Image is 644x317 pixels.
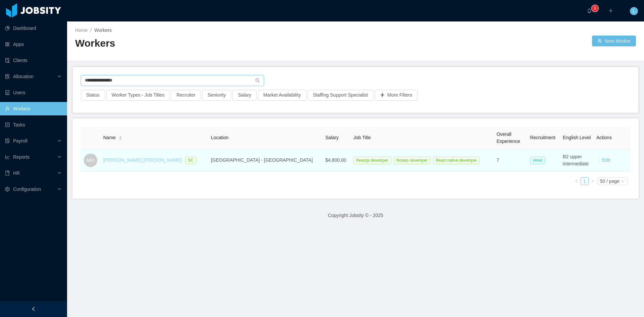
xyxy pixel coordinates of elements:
[433,157,480,164] span: React native developer
[119,138,122,140] i: icon: caret-down
[211,135,229,140] span: Location
[5,118,62,131] a: icon: profileTasks
[208,149,323,172] td: [GEOGRAPHIC_DATA] - [GEOGRAPHIC_DATA]
[591,179,595,183] i: icon: right
[75,28,88,33] a: Home
[587,8,592,13] i: icon: bell
[592,5,598,12] sup: 0
[185,157,196,164] span: SC
[232,90,257,101] button: Salary
[5,171,10,175] i: icon: book
[5,86,62,99] a: icon: robotUsers
[325,135,339,140] span: Salary
[13,138,28,144] span: Payroll
[5,187,10,192] i: icon: setting
[103,157,182,163] a: [PERSON_NAME] [PERSON_NAME]
[119,135,122,137] i: icon: caret-up
[621,179,625,184] i: icon: down
[581,177,589,185] li: 1
[86,154,95,167] span: MEI
[81,90,105,101] button: Status
[13,74,34,79] span: Allocation
[589,177,597,185] li: Next Page
[308,90,373,101] button: Staffing Support Specialist
[602,157,610,163] a: Edit
[530,157,545,164] span: Hired
[5,74,10,79] i: icon: solution
[575,179,579,183] i: icon: left
[75,37,356,50] h2: Workers
[118,135,122,140] div: Sort
[573,177,581,185] li: Previous Page
[202,90,231,101] button: Seniority
[494,149,527,172] td: 7
[258,90,306,101] button: Market Availability
[5,155,10,159] i: icon: line-chart
[5,139,10,143] i: icon: file-protect
[94,28,112,33] span: Workers
[394,157,430,164] span: Nodejs developer
[90,28,92,33] span: /
[581,177,588,185] a: 1
[103,134,116,141] span: Name
[5,38,62,51] a: icon: appstoreApps
[5,21,62,35] a: icon: pie-chartDashboard
[106,90,170,101] button: Worker Types - Job Titles
[530,157,548,163] a: Hired
[5,102,62,115] a: icon: userWorkers
[325,157,346,163] span: $4,800.00
[13,187,41,192] span: Configuration
[600,177,620,185] div: 50 / page
[353,157,391,164] span: Reactjs developer
[67,204,644,227] footer: Copyright Jobsity © - 2025
[171,90,201,101] button: Recruiter
[596,135,612,140] span: Actions
[592,36,636,46] button: icon: usergroup-addNew Worker
[633,7,635,15] span: L
[530,135,555,140] span: Recruitment
[496,131,520,144] span: Overall Experience
[353,135,371,140] span: Job Title
[563,135,591,140] span: English Level
[255,78,260,83] i: icon: search
[13,154,30,160] span: Reports
[560,149,594,172] td: B2 upper intermediate
[5,54,62,67] a: icon: auditClients
[375,90,418,101] button: icon: plusMore Filters
[608,8,613,13] i: icon: plus
[13,170,20,176] span: HR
